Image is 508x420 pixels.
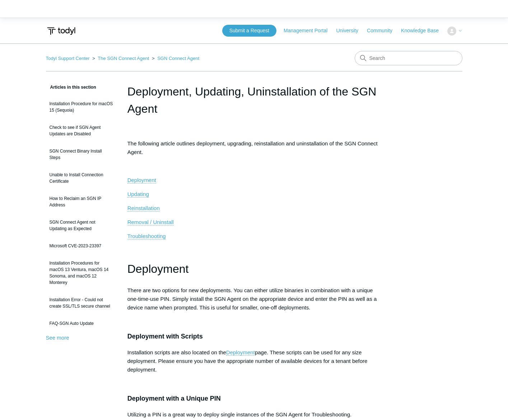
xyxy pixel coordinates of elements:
a: Reinstallation [127,205,160,211]
span: Deployment [127,262,189,275]
a: The SGN Connect Agent [98,56,149,61]
span: Deployment with Scripts [127,333,203,340]
a: Updating [127,191,149,197]
a: Installation Procedure for macOS 15 (Sequoia) [46,97,117,117]
span: The following article outlines deployment, upgrading, reinstallation and uninstallation of the SG... [127,140,378,155]
a: Unable to Install Connection Certificate [46,168,117,188]
a: Management Portal [284,27,335,34]
a: Troubleshooting [127,233,166,239]
li: The SGN Connect Agent [91,56,150,61]
a: Check to see if SGN Agent Updates are Disabled [46,121,117,141]
a: Community [367,27,400,34]
li: SGN Connect Agent [150,56,199,61]
a: See more [46,335,69,341]
a: FAQ-SGN Auto Update [46,317,117,330]
a: SGN Connect Agent [157,56,199,61]
a: Installation Error - Could not create SSL/TLS secure channel [46,293,117,313]
span: Articles in this section [46,85,96,90]
a: Installation Procedures for macOS 13 Ventura, macOS 14 Sonoma, and macOS 12 Monterey [46,256,117,289]
a: Submit a Request [222,25,276,37]
input: Search [355,51,462,65]
a: SGN Connect Agent not Updating as Expected [46,215,117,235]
a: SGN Connect Binary Install Steps [46,144,117,164]
li: Todyl Support Center [46,56,91,61]
a: Todyl Support Center [46,56,90,61]
a: Deployment [127,177,156,183]
span: Deployment with a Unique PIN [127,395,221,402]
a: University [336,27,365,34]
span: page. These scripts can be used for any size deployment. Please ensure you have the appropriate n... [127,349,368,373]
a: Knowledge Base [401,27,446,34]
a: Microsoft CVE-2023-23397 [46,239,117,253]
img: Todyl Support Center Help Center home page [46,24,76,38]
a: Removal / Uninstall [127,219,174,225]
span: Installation scripts are also located on the [127,349,226,355]
span: There are two options for new deployments. You can either utilize binaries in combination with a ... [127,287,377,311]
span: Utilizing a PIN is a great way to deploy single instances of the SGN Agent for Troubleshooting. [127,411,352,417]
a: Deployment [226,349,255,356]
h1: Deployment, Updating, Uninstallation of the SGN Agent [127,83,381,117]
a: How to Reclaim an SGN IP Address [46,192,117,212]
